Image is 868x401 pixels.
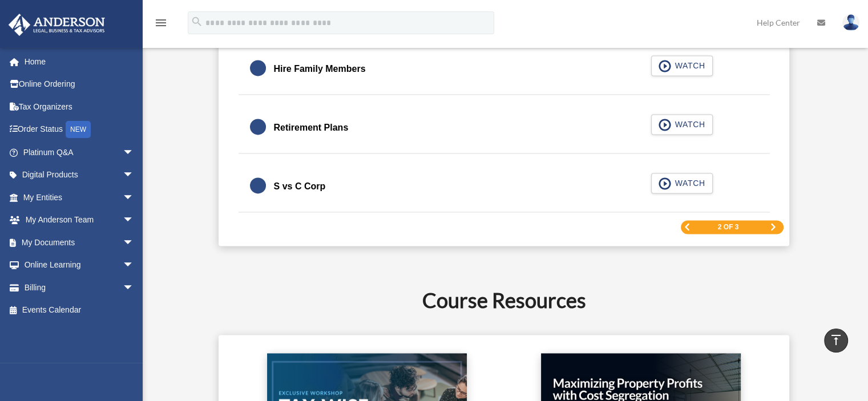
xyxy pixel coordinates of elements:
span: arrow_drop_down [123,141,146,164]
span: arrow_drop_down [123,164,146,187]
span: arrow_drop_down [123,186,146,209]
div: Hire Family Members [274,61,366,77]
a: Order StatusNEW [8,118,151,141]
span: arrow_drop_down [123,254,146,277]
div: NEW [66,121,91,138]
div: S vs C Corp [274,179,326,195]
i: vertical_align_top [829,333,843,347]
a: Tax Organizers [8,95,151,118]
a: My Anderson Teamarrow_drop_down [8,209,151,232]
a: My Entitiesarrow_drop_down [8,186,151,209]
span: WATCH [671,119,705,130]
a: Next Page [770,223,777,231]
a: Events Calendar [8,299,151,322]
a: Online Learningarrow_drop_down [8,254,151,277]
i: search [191,15,203,28]
span: arrow_drop_down [123,231,146,254]
img: User Pic [842,14,859,31]
span: WATCH [671,60,705,71]
button: WATCH [651,173,713,193]
h2: Course Resources [161,286,847,314]
button: WATCH [651,55,713,76]
a: Digital Productsarrow_drop_down [8,164,151,187]
span: arrow_drop_down [123,276,146,299]
span: WATCH [671,177,705,189]
a: S vs C Corp WATCH [250,173,758,200]
a: Online Ordering [8,73,151,96]
button: WATCH [651,114,713,135]
span: 2 of 3 [718,224,739,230]
img: Anderson Advisors Platinum Portal [5,14,108,36]
a: Home [8,50,151,73]
a: Previous Page [684,224,691,231]
a: vertical_align_top [824,329,848,353]
a: Retirement Plans WATCH [250,114,758,141]
a: Platinum Q&Aarrow_drop_down [8,141,151,164]
a: My Documentsarrow_drop_down [8,231,151,254]
a: Hire Family Members WATCH [250,55,758,83]
div: Retirement Plans [274,120,349,136]
i: menu [154,16,168,30]
a: Billingarrow_drop_down [8,276,151,299]
span: arrow_drop_down [123,209,146,232]
a: menu [154,20,168,30]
